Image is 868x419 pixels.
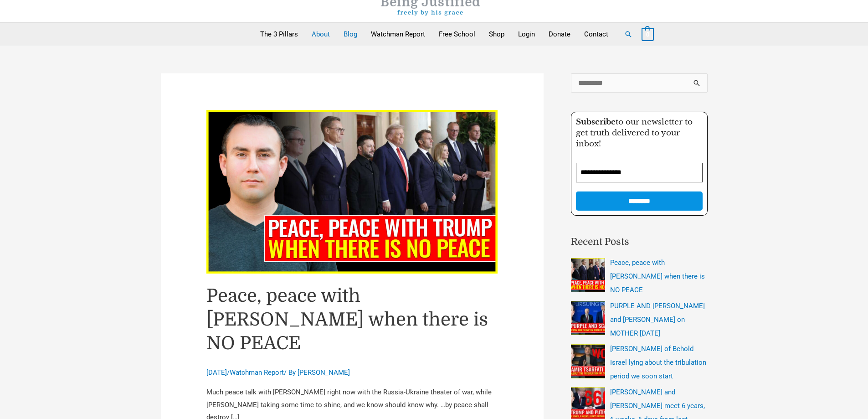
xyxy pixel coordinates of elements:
[511,23,542,46] a: Login
[337,23,364,46] a: Blog
[642,30,654,38] a: View Shopping Cart, empty
[576,117,616,127] strong: Subscribe
[206,187,498,196] a: Read: Peace, peace with Trump when there is NO PEACE
[482,23,511,46] a: Shop
[610,345,706,380] a: [PERSON_NAME] of Behold Israel lying about the tribulation period we soon start
[253,23,305,46] a: The 3 Pillars
[610,302,705,337] a: PURPLE AND [PERSON_NAME] and [PERSON_NAME] on MOTHER [DATE]
[610,259,705,294] a: Peace, peace with [PERSON_NAME] when there is NO PEACE
[432,23,482,46] a: Free School
[576,117,693,149] span: to our newsletter to get truth delivered to your inbox!
[364,23,432,46] a: Watchman Report
[305,23,337,46] a: About
[646,31,649,38] span: 0
[542,23,577,46] a: Donate
[577,23,615,46] a: Contact
[230,368,284,377] a: Watchman Report
[576,163,703,182] input: Email Address *
[206,368,498,378] div: / / By
[571,235,708,249] h2: Recent Posts
[253,23,615,46] nav: Primary Site Navigation
[206,285,488,354] a: Peace, peace with [PERSON_NAME] when there is NO PEACE
[206,368,227,377] span: [DATE]
[298,368,350,377] a: [PERSON_NAME]
[624,30,632,38] a: Search button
